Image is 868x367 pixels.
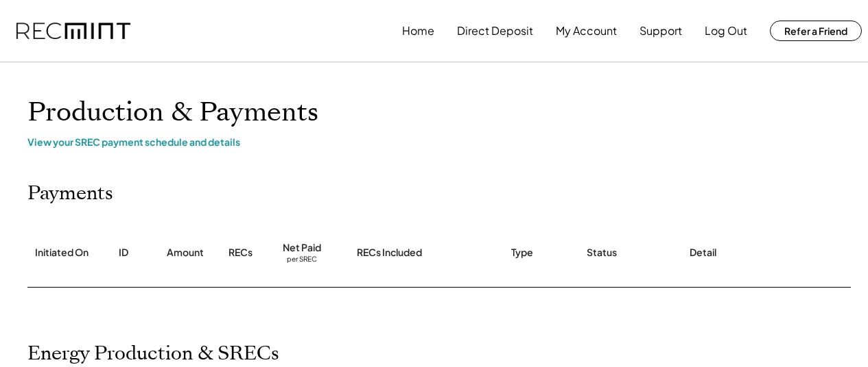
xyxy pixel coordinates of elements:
div: Initiated On [35,246,89,260]
div: per SREC [287,255,317,265]
img: recmint-logotype%403x.png [16,23,130,40]
button: My Account [556,17,617,45]
button: Home [402,17,434,45]
h2: Payments [27,182,113,205]
div: Net Paid [283,241,321,255]
div: RECs [228,246,253,260]
div: Status [587,246,617,260]
button: Log Out [705,17,747,45]
div: RECs Included [357,246,422,260]
button: Direct Deposit [457,17,533,45]
div: Type [511,246,533,260]
div: ID [119,246,128,260]
button: Support [640,17,682,45]
div: Amount [167,246,204,260]
div: Detail [690,246,716,260]
h2: Energy Production & SRECs [27,342,279,366]
h1: Production & Payments [27,97,851,129]
div: View your SREC payment schedule and details [27,136,851,148]
button: Refer a Friend [770,21,862,41]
